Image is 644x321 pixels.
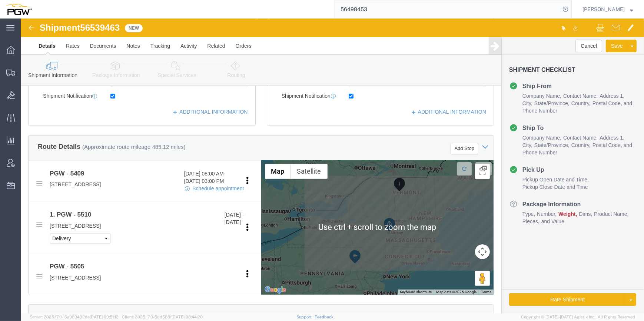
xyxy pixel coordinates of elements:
img: logo [5,4,32,15]
span: Server: 2025.17.0-16a969492de [30,315,119,319]
span: [DATE] 09:51:12 [90,315,119,319]
span: Copyright © [DATE]-[DATE] Agistix Inc., All Rights Reserved [521,314,635,320]
span: Ksenia Gushchina-Kerecz [582,5,625,13]
input: Search for shipment number, reference number [335,0,560,18]
span: Client: 2025.17.0-5dd568f [122,315,203,319]
a: Feedback [315,315,333,319]
a: Support [296,315,315,319]
span: [DATE] 08:44:20 [172,315,203,319]
iframe: FS Legacy Container [21,19,644,313]
button: [PERSON_NAME] [582,5,634,14]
